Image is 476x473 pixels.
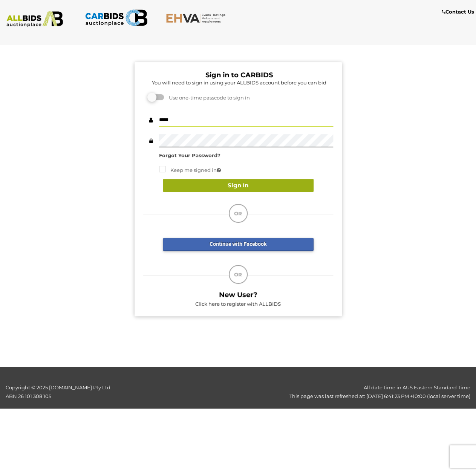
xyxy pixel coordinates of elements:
[3,11,66,27] img: ALLBIDS.com.au
[442,9,474,15] b: Contact Us
[163,179,314,192] button: Sign In
[229,204,248,223] div: OR
[159,152,220,158] a: Forgot Your Password?
[229,265,248,284] div: OR
[219,291,257,299] b: New User?
[145,80,333,85] h5: You will need to sign in using your ALLBIDS account before you can bid
[166,13,229,23] img: EHVA.com.au
[205,71,273,79] b: Sign in to CARBIDS
[85,8,148,28] img: CARBIDS.com.au
[163,238,314,251] a: Continue with Facebook
[442,8,476,16] a: Contact Us
[119,383,476,401] div: All date time in AUS Eastern Standard Time This page was last refreshed at: [DATE] 6:41:23 PM +10...
[165,95,250,101] span: Use one-time passcode to sign in
[195,301,281,307] a: Click here to register with ALLBIDS
[159,166,221,175] label: Keep me signed in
